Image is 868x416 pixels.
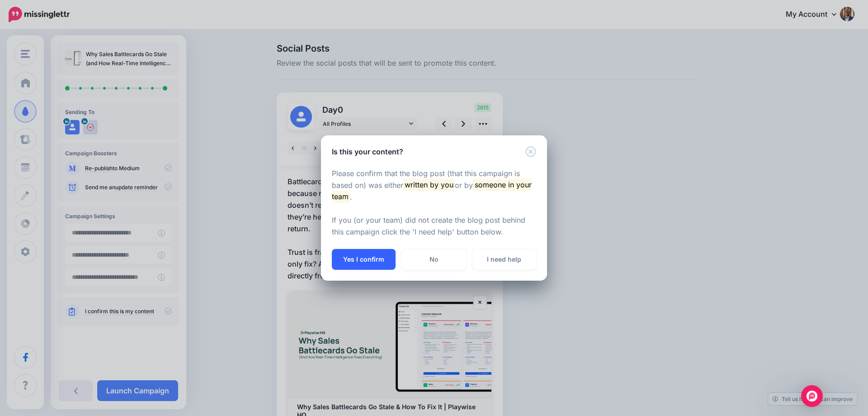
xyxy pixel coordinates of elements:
mark: someone in your team [332,179,532,202]
a: I need help [472,249,536,270]
p: Please confirm that the blog post (that this campaign is based on) was either or by . If you (or ... [332,168,536,239]
div: Open Intercom Messenger [801,385,823,407]
button: Yes I confirm [332,249,396,270]
h5: Is this your content? [332,146,403,157]
a: No [402,249,466,270]
mark: written by you [403,179,455,191]
button: Close [525,146,536,158]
